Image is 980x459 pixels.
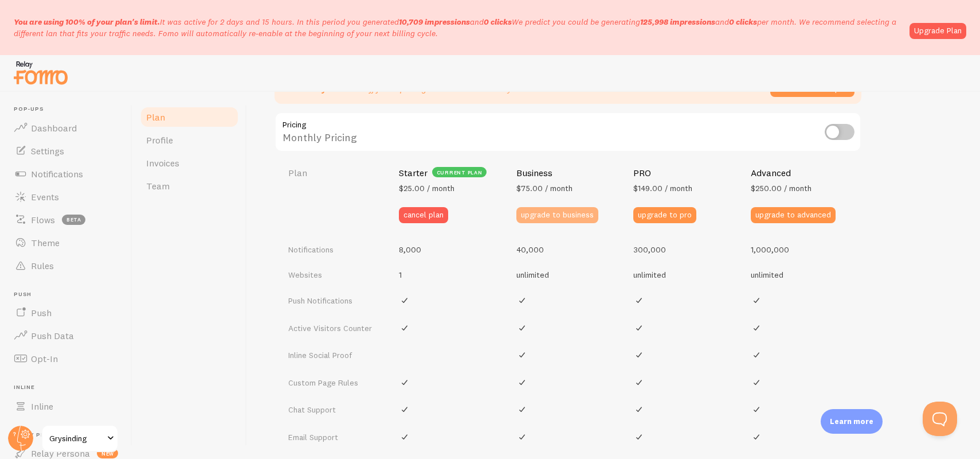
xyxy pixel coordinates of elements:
b: 0 clicks [484,17,512,27]
h4: PRO [633,167,651,179]
span: new [97,448,118,458]
td: Push Notifications [275,287,392,314]
a: Dashboard [7,116,125,139]
span: Rules [31,260,54,271]
b: 125,998 impressions [640,17,715,27]
span: $75.00 / month [516,183,573,193]
div: current plan [432,167,487,177]
a: Upgrade Plan [910,23,966,39]
td: Custom Page Rules [275,369,392,396]
td: Notifications [275,237,392,262]
a: Flows beta [7,208,125,231]
span: Events [31,191,59,203]
a: Grysinding [41,425,119,452]
span: $25.00 / month [399,183,454,193]
button: upgrade to business [516,207,598,223]
h4: Plan [288,167,385,179]
span: Inline [14,384,125,391]
a: Notifications [7,162,125,185]
span: Invoices [146,157,179,169]
span: Theme [31,237,60,248]
a: Plan [139,106,240,129]
span: Dashboard [31,122,77,134]
a: Team [139,174,240,197]
span: Profile [146,134,173,146]
iframe: Help Scout Beacon - Open [923,402,957,436]
span: Notifications [31,168,83,180]
button: upgrade to advanced [751,207,836,223]
span: and [640,17,757,27]
span: Push [14,291,125,298]
td: 1,000,000 [744,237,861,262]
span: $250.00 / month [751,183,812,193]
span: and [399,17,512,27]
td: 8,000 [392,237,509,262]
a: Rules [7,254,125,277]
h4: Starter [399,167,428,179]
div: Monthly Pricing [275,112,861,154]
span: Settings [31,145,64,157]
b: 10,709 impressions [399,17,470,27]
strong: Save money: [281,84,329,94]
td: Chat Support [275,396,392,423]
h4: Advanced [751,167,791,179]
td: 1 [392,262,509,287]
b: 0 clicks [729,17,757,27]
a: Inline [7,395,125,418]
td: Active Visitors Counter [275,314,392,342]
td: unlimited [626,262,744,287]
div: Learn more [821,409,883,434]
td: 300,000 [626,237,744,262]
a: Settings [7,139,125,162]
button: cancel plan [399,207,448,223]
span: You are using 100% of your plan's limit. [14,17,160,27]
span: beta [62,215,85,225]
a: Events [7,185,125,208]
img: fomo-relay-logo-orange.svg [12,58,69,87]
p: Learn more [830,416,873,427]
span: Flows [31,214,55,225]
span: $149.00 / month [633,183,692,193]
a: Profile [139,129,240,151]
td: Websites [275,262,392,287]
span: Inline [31,400,53,412]
a: Push Data [7,324,125,347]
span: Opt-In [31,353,58,364]
button: upgrade to pro [633,207,696,223]
span: Team [146,180,170,192]
a: Invoices [139,151,240,174]
span: Pop-ups [14,106,125,113]
h4: Business [516,167,552,179]
span: Relay Persona [31,448,90,459]
span: Grysinding [49,431,104,445]
a: Push [7,301,125,324]
td: Inline Social Proof [275,341,392,369]
a: Theme [7,231,125,254]
p: It was active for 2 days and 15 hours. In this period you generated We predict you could be gener... [14,16,903,39]
span: Plan [146,111,165,123]
td: unlimited [744,262,861,287]
a: Opt-In [7,347,125,370]
span: Push [31,307,52,318]
td: unlimited [509,262,627,287]
td: Email Support [275,423,392,451]
td: 40,000 [509,237,627,262]
span: Push Data [31,330,74,341]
